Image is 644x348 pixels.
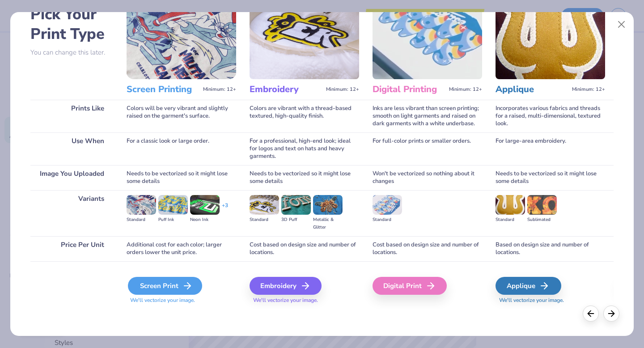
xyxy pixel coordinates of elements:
div: Image You Uploaded [30,165,113,190]
div: For large-area embroidery. [496,132,605,165]
div: Standard [373,216,402,224]
span: We'll vectorize your image. [250,297,359,304]
h2: Pick Your Print Type [30,4,113,44]
div: + 3 [222,202,228,217]
div: Based on design size and number of locations. [496,236,605,261]
h3: Applique [496,84,568,95]
img: Metallic & Glitter [313,195,343,215]
div: Use When [30,132,113,165]
img: Standard [373,195,402,215]
span: Minimum: 12+ [449,86,482,93]
div: Needs to be vectorized so it might lose some details [250,165,359,190]
div: Won't be vectorized so nothing about it changes [373,165,482,190]
div: Variants [30,190,113,236]
img: Puff Ink [158,195,188,215]
div: Price Per Unit [30,236,113,261]
div: Standard [496,216,525,224]
button: Close [613,16,630,33]
div: Inks are less vibrant than screen printing; smooth on light garments and raised on dark garments ... [373,100,482,132]
div: Needs to be vectorized so it might lose some details [496,165,605,190]
span: Minimum: 12+ [203,86,236,93]
p: You can change this later. [30,49,113,56]
div: Embroidery [250,277,322,295]
div: Standard [127,216,156,224]
img: Standard [127,195,156,215]
img: Standard [496,195,525,215]
div: Metallic & Glitter [313,216,343,231]
div: For full-color prints or smaller orders. [373,132,482,165]
span: Minimum: 12+ [326,86,359,93]
div: Colors are vibrant with a thread-based textured, high-quality finish. [250,100,359,132]
img: 3D Puff [281,195,311,215]
div: Prints Like [30,100,113,132]
div: Needs to be vectorized so it might lose some details [127,165,236,190]
div: Cost based on design size and number of locations. [373,236,482,261]
div: Additional cost for each color; larger orders lower the unit price. [127,236,236,261]
img: Sublimated [527,195,557,215]
span: We'll vectorize your image. [496,297,605,304]
img: Standard [250,195,279,215]
img: Neon Ink [190,195,220,215]
span: We'll vectorize your image. [127,297,236,304]
h3: Screen Printing [127,84,199,95]
div: 3D Puff [281,216,311,224]
div: Sublimated [527,216,557,224]
span: Minimum: 12+ [572,86,605,93]
h3: Embroidery [250,84,322,95]
div: Cost based on design size and number of locations. [250,236,359,261]
div: Incorporates various fabrics and threads for a raised, multi-dimensional, textured look. [496,100,605,132]
div: For a professional, high-end look; ideal for logos and text on hats and heavy garments. [250,132,359,165]
div: Neon Ink [190,216,220,224]
h3: Digital Printing [373,84,445,95]
div: Applique [496,277,561,295]
div: Colors will be very vibrant and slightly raised on the garment's surface. [127,100,236,132]
div: Digital Print [373,277,447,295]
div: Screen Print [128,277,202,295]
div: Puff Ink [158,216,188,224]
div: Standard [250,216,279,224]
div: For a classic look or large order. [127,132,236,165]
